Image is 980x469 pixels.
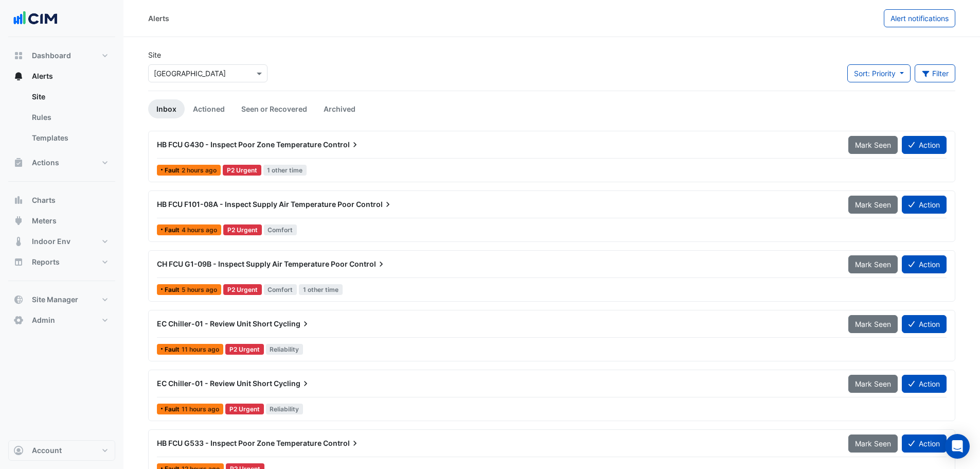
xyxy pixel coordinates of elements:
button: Action [902,196,947,214]
app-icon: Reports [13,257,24,267]
button: Alerts [8,66,115,86]
span: Alerts [32,71,53,81]
span: Mark Seen [855,379,891,388]
div: P2 Urgent [223,165,261,176]
div: P2 Urgent [223,284,262,295]
button: Actions [8,152,115,173]
div: P2 Urgent [225,404,264,414]
span: Comfort [264,224,297,235]
app-icon: Site Manager [13,294,24,305]
div: Alerts [148,13,169,24]
button: Action [902,375,947,393]
span: Comfort [264,284,297,295]
span: HB FCU G533 - Inspect Poor Zone Temperature [157,439,322,447]
button: Mark Seen [848,375,898,393]
button: Mark Seen [848,435,898,453]
span: EC Chiller-01 - Review Unit Short [157,319,272,328]
button: Dashboard [8,45,115,66]
span: Fault [165,346,182,353]
button: Charts [8,190,115,211]
app-icon: Indoor Env [13,236,24,247]
span: Charts [32,195,56,205]
a: Archived [315,99,364,118]
span: Reliability [266,404,304,414]
span: Control [356,199,393,210]
app-icon: Actions [13,158,24,168]
button: Reports [8,252,115,272]
button: Action [902,435,947,453]
span: HB FCU F101-08A - Inspect Supply Air Temperature Poor [157,200,354,209]
a: Actioned [185,99,233,118]
span: Reports [32,257,60,267]
span: Fault [165,287,182,293]
span: Cycling [274,319,311,329]
button: Mark Seen [848,136,898,154]
button: Account [8,440,115,461]
span: Mon 29-Sep-2025 07:15 IST [182,286,217,293]
span: Account [32,445,62,456]
a: Site [24,86,115,107]
img: Company Logo [12,8,59,29]
label: Site [148,49,161,60]
span: Admin [32,315,55,325]
span: Alert notifications [890,14,949,23]
span: Mon 29-Sep-2025 08:15 IST [182,226,217,234]
span: Mark Seen [855,320,891,328]
a: Rules [24,107,115,128]
a: Seen or Recovered [233,99,315,118]
span: Mon 29-Sep-2025 01:45 IST [182,345,219,353]
button: Indoor Env [8,231,115,252]
div: Open Intercom Messenger [945,434,970,459]
app-icon: Charts [13,195,24,205]
span: Fault [165,227,182,233]
button: Mark Seen [848,196,898,214]
span: EC Chiller-01 - Review Unit Short [157,379,272,388]
app-icon: Meters [13,216,24,226]
span: Mark Seen [855,260,891,269]
span: CH FCU G1-09B - Inspect Supply Air Temperature Poor [157,259,348,268]
span: Mark Seen [855,141,891,149]
div: P2 Urgent [223,224,262,235]
span: 1 other time [299,284,343,295]
button: Site Manager [8,289,115,310]
span: Sort: Priority [854,69,896,78]
span: 1 other time [263,165,307,176]
a: Templates [24,128,115,148]
span: Mon 29-Sep-2025 10:45 IST [182,166,217,174]
span: Cycling [274,378,311,389]
span: Actions [32,158,59,168]
button: Action [902,255,947,273]
button: Meters [8,211,115,231]
span: Control [349,259,386,269]
button: Action [902,315,947,333]
app-icon: Admin [13,315,24,325]
span: Mon 29-Sep-2025 01:45 IST [182,405,219,413]
span: Meters [32,216,57,226]
span: Dashboard [32,50,71,61]
button: Filter [915,64,956,82]
span: Reliability [266,344,304,355]
span: Fault [165,406,182,412]
span: Site Manager [32,294,78,305]
div: Alerts [8,86,115,152]
span: Indoor Env [32,236,70,247]
button: Admin [8,310,115,331]
span: Mark Seen [855,439,891,448]
span: Control [323,140,360,150]
button: Mark Seen [848,255,898,273]
button: Alert notifications [884,9,955,27]
span: HB FCU G430 - Inspect Poor Zone Temperature [157,140,322,149]
a: Inbox [148,99,185,118]
span: Control [323,438,360,448]
span: Mark Seen [855,200,891,209]
app-icon: Dashboard [13,50,24,61]
app-icon: Alerts [13,71,24,81]
button: Sort: Priority [847,64,911,82]
button: Action [902,136,947,154]
span: Fault [165,167,182,173]
button: Mark Seen [848,315,898,333]
div: P2 Urgent [225,344,264,355]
